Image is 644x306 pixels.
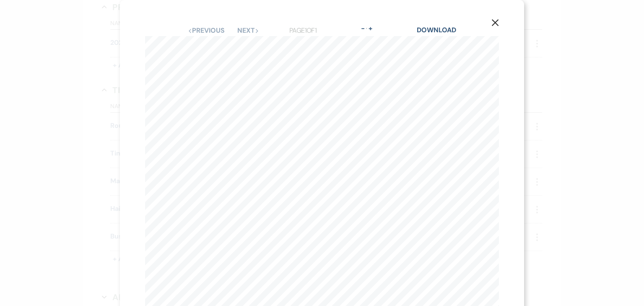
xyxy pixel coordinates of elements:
[188,27,224,34] button: Previous
[289,25,317,36] p: Page 1 of 1
[417,26,456,34] a: Download
[367,25,374,32] button: +
[360,25,366,32] button: -
[237,27,259,34] button: Next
